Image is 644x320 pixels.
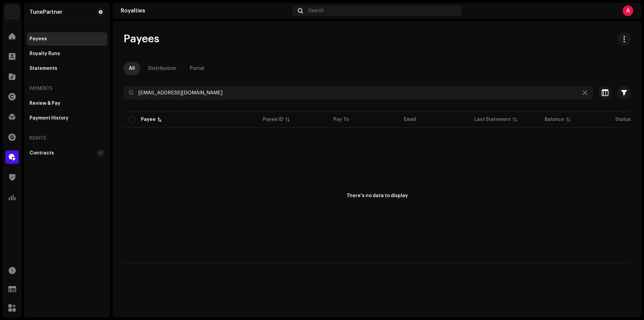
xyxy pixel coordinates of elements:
div: Payees [30,36,47,42]
re-m-nav-item: Review & Pay [27,97,107,110]
div: Portal [190,62,204,75]
re-m-nav-item: Contracts [27,146,107,160]
span: Payees [123,32,159,46]
div: There's no data to display [346,192,408,199]
re-a-nav-header: Rights [27,130,107,146]
re-m-nav-item: Payment History [27,111,107,125]
div: Statements [30,66,57,71]
re-m-nav-item: Payees [27,32,107,46]
div: Review & Pay [30,101,60,106]
div: Royalty Runs [30,51,60,56]
div: Payment History [30,116,68,121]
div: A [623,5,633,16]
re-m-nav-item: Royalty Runs [27,47,107,60]
input: Search [123,86,593,99]
re-a-nav-header: Payments [27,81,107,97]
img: bb549e82-3f54-41b5-8d74-ce06bd45c366 [5,5,19,19]
div: Distribution [148,62,176,75]
div: Royalties [121,8,290,13]
div: Contracts [30,150,54,156]
div: All [129,62,135,75]
span: Search [308,8,324,13]
re-m-nav-item: Statements [27,62,107,75]
div: TunePartner [30,9,62,15]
